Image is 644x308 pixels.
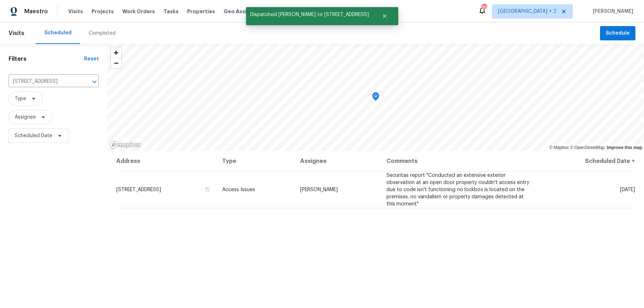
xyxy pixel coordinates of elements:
[216,151,294,171] th: Type
[549,145,569,150] a: Mapbox
[590,8,633,15] span: [PERSON_NAME]
[111,58,121,68] span: Zoom out
[482,4,487,11] div: 209
[24,8,48,15] span: Maestro
[373,9,396,23] button: Close
[606,29,630,38] span: Schedule
[68,8,83,15] span: Visits
[84,55,99,63] div: Reset
[187,8,215,15] span: Properties
[9,55,84,63] h1: Filters
[9,76,79,87] input: Search for an address...
[607,145,642,150] a: Improve this map
[498,8,556,15] span: [GEOGRAPHIC_DATA] + 2
[89,77,99,87] button: Open
[111,58,121,68] button: Zoom out
[122,8,155,15] span: Work Orders
[15,95,26,102] span: Type
[570,145,605,150] a: OpenStreetMap
[381,151,537,171] th: Comments
[44,29,72,36] div: Scheduled
[15,132,52,139] span: Scheduled Date
[600,26,635,41] button: Schedule
[111,48,121,58] button: Zoom in
[89,30,116,37] div: Completed
[222,187,255,192] span: Access Issues
[9,25,24,41] span: Visits
[537,151,635,171] th: Scheduled Date ↑
[204,186,211,193] button: Copy Address
[116,187,161,192] span: [STREET_ADDRESS]
[372,92,379,103] div: Map marker
[109,141,141,149] a: Mapbox homepage
[15,114,36,121] span: Assignee
[224,8,270,15] span: Geo Assignments
[92,8,114,15] span: Projects
[107,44,644,151] canvas: Map
[386,173,529,207] span: Securitas report "Conducted an extensive exterior observation at an open door property couldn't a...
[620,187,635,192] span: [DATE]
[246,7,373,22] span: Dispatched [PERSON_NAME] to [STREET_ADDRESS]
[164,9,179,14] span: Tasks
[116,151,216,171] th: Address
